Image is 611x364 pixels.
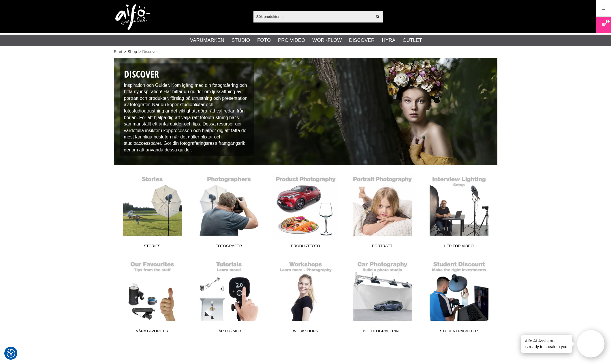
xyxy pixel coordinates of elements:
[267,328,344,336] span: Workshops
[114,58,497,165] img: Inspiration och information om fotografering med studioblixtar
[7,348,15,359] button: Samtyckesinställningar
[257,37,271,44] a: Foto
[421,328,497,336] span: Studentrabatter
[344,173,421,251] a: Porträtt
[278,37,305,44] a: Pro Video
[120,63,254,156] div: Inspiration och Guider. Kom igång med din fotografering och hitta ny inspiration! Här hittar du g...
[344,328,421,336] span: Bilfotografering
[138,49,141,55] span: >
[421,258,497,336] a: Studentrabatter
[421,243,497,251] span: LED för video
[521,335,572,353] div: is ready to speak to you!
[114,243,191,251] span: Stories
[344,243,421,251] span: Porträtt
[191,328,267,336] span: Lär dig mer
[7,349,15,358] img: Revisit consent button
[344,258,421,336] a: Bilfotografering
[421,173,497,251] a: LED för video
[312,37,342,44] a: Workflow
[403,37,422,44] a: Outlet
[142,49,158,55] span: Discover
[382,37,395,44] a: Hyra
[114,258,191,336] a: Våra favoriter
[191,173,267,251] a: Fotografer
[115,4,150,30] img: logo.png
[525,338,569,344] h4: Aifo AI Assistant
[127,49,137,55] a: Shop
[191,258,267,336] a: Lär dig mer
[349,37,375,44] a: Discover
[232,37,250,44] a: Studio
[124,49,126,55] span: >
[267,258,344,336] a: Workshops
[191,243,267,251] span: Fotografer
[596,18,611,32] a: 1
[253,12,373,21] input: Sök produkter ...
[124,68,250,81] h1: Discover
[607,19,609,24] span: 1
[190,37,224,44] a: Varumärken
[114,173,191,251] a: Stories
[267,173,344,251] a: Produktfoto
[267,243,344,251] span: Produktfoto
[114,49,123,55] a: Start
[114,328,191,336] span: Våra favoriter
